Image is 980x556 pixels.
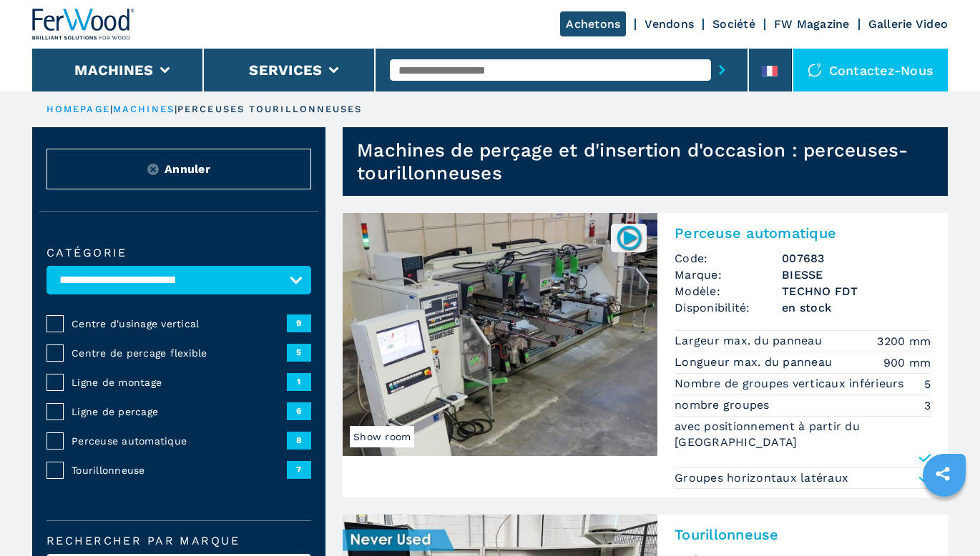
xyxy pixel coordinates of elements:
span: 8 [287,432,311,449]
iframe: Chat [919,492,969,545]
span: 9 [287,314,311,332]
em: 5 [924,376,931,392]
img: 007683 [615,224,643,252]
a: Achetons [560,11,626,36]
img: Ferwood [32,9,135,40]
label: Rechercher par marque [46,535,311,547]
span: 6 [287,402,311,420]
h2: Perceuse automatique [675,224,931,242]
span: | [110,104,113,114]
span: Centre de percage flexible [72,346,287,360]
span: en stock [782,299,931,316]
h1: Machines de perçage et d'insertion d'occasion : perceuses-tourillonneuses [357,139,948,184]
span: Centre d'usinage vertical [72,317,287,331]
em: 3200 mm [877,333,931,349]
a: HOMEPAGE [46,104,110,114]
a: Perceuse automatique BIESSE TECHNO FDTShow room007683Perceuse automatiqueCode:007683Marque:BIESSE... [343,213,948,497]
button: ResetAnnuler [46,149,311,189]
button: Services [249,61,322,79]
a: Gallerie Video [868,17,949,31]
div: Contactez-nous [793,49,949,91]
h2: Tourillonneuse [675,526,931,543]
em: 900 mm [883,354,931,371]
span: Modèle: [675,283,782,299]
span: Tourillonneuse [72,463,287,477]
p: Groupes horizontaux latéraux [675,470,848,486]
span: Show room [350,426,414,447]
img: Contactez-nous [808,63,822,77]
img: Perceuse automatique BIESSE TECHNO FDT [343,213,657,456]
a: machines [113,104,175,114]
em: 3 [924,397,931,414]
button: submit-button [711,54,733,86]
span: Ligne de percage [72,404,287,419]
h3: TECHNO FDT [782,283,931,299]
a: sharethis [925,456,961,492]
a: FW Magazine [774,17,850,31]
p: nombre groupes [675,397,773,413]
span: 5 [287,344,311,361]
h3: BIESSE [782,267,931,283]
img: Reset [147,164,159,175]
p: Largeur max. du panneau [675,333,825,349]
label: catégorie [46,247,311,259]
span: Perceuse automatique [72,434,287,448]
span: 1 [287,373,311,390]
span: Code: [675,250,782,267]
h3: 007683 [782,250,931,267]
span: Annuler [165,161,210,177]
span: Disponibilité: [675,299,782,316]
a: Vendons [645,17,694,31]
span: | [175,104,177,114]
p: avec positionnement à partir du [GEOGRAPHIC_DATA] [675,419,931,451]
span: Marque: [675,267,782,283]
p: Longueur max. du panneau [675,354,836,370]
p: perceuses tourillonneuses [177,103,363,116]
span: 7 [287,461,311,478]
p: Nombre de groupes verticaux inférieurs [675,376,908,392]
span: Ligne de montage [72,375,287,389]
button: Machines [74,61,153,79]
a: Société [712,17,755,31]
